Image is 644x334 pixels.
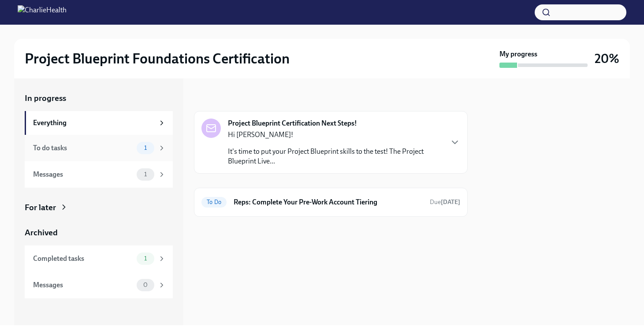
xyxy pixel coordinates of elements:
[25,111,173,135] a: Everything
[430,198,460,206] span: Due
[25,93,173,104] a: In progress
[228,130,443,140] p: Hi [PERSON_NAME]!
[33,118,154,128] div: Everything
[228,119,357,128] strong: Project Blueprint Certification Next Steps!
[33,143,133,153] div: To do tasks
[228,147,443,166] p: It's time to put your Project Blueprint skills to the test! The Project Blueprint Live...
[138,282,153,288] span: 0
[25,135,173,161] a: To do tasks1
[441,198,460,206] strong: [DATE]
[430,198,460,206] span: September 8th, 2025 12:00
[194,93,235,104] div: In progress
[25,272,173,298] a: Messages0
[595,51,619,67] h3: 20%
[25,202,173,213] a: For later
[25,50,290,67] h2: Project Blueprint Foundations Certification
[25,161,173,188] a: Messages1
[499,49,537,59] strong: My progress
[25,227,173,238] a: Archived
[139,145,152,151] span: 1
[139,255,152,262] span: 1
[33,170,133,179] div: Messages
[33,280,133,290] div: Messages
[234,197,423,207] h6: Reps: Complete Your Pre-Work Account Tiering
[201,195,460,209] a: To DoReps: Complete Your Pre-Work Account TieringDue[DATE]
[25,202,56,213] div: For later
[18,5,67,19] img: CharlieHealth
[201,199,227,205] span: To Do
[25,245,173,272] a: Completed tasks1
[33,254,133,263] div: Completed tasks
[139,171,152,178] span: 1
